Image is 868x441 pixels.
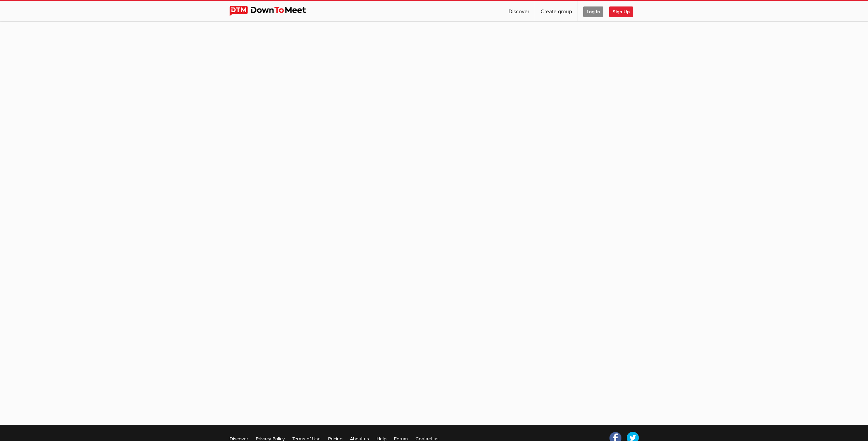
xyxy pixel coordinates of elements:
span: Sign Up [609,6,633,17]
a: Discover [503,1,535,21]
a: Create group [535,1,577,21]
span: Log In [583,6,603,17]
a: Log In [578,1,609,21]
a: Sign Up [609,1,638,21]
img: DownToMeet [230,6,317,16]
